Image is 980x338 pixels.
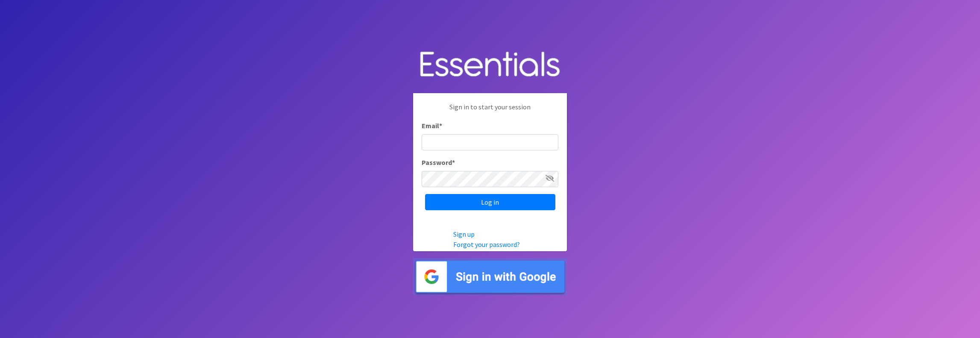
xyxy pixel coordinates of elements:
[453,240,520,249] a: Forgot your password?
[425,194,555,210] input: Log in
[422,121,442,131] label: Email
[453,230,475,238] a: Sign up
[413,43,567,87] img: Human Essentials
[452,158,455,167] abbr: required
[422,102,558,121] p: Sign in to start your session
[439,121,442,130] abbr: required
[422,157,455,168] label: Password
[413,258,567,295] img: Sign in with Google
